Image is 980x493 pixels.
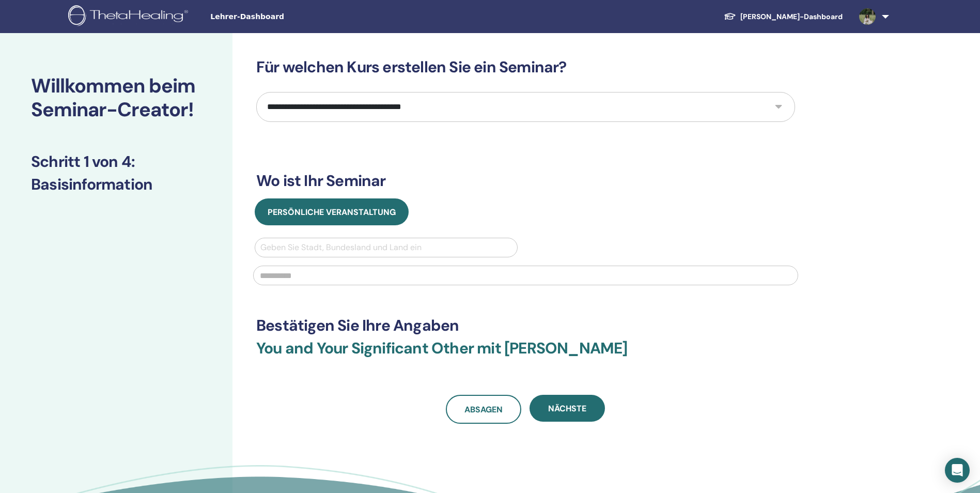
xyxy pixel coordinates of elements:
[548,403,586,414] span: Nächste
[446,395,521,424] a: Absagen
[715,7,851,26] a: [PERSON_NAME]-Dashboard
[255,198,409,225] button: Persönliche Veranstaltung
[31,175,201,194] h3: Basisinformation
[31,152,201,171] h3: Schritt 1 von 4 :
[210,11,365,22] span: Lehrer-Dashboard
[31,74,201,121] h2: Willkommen beim Seminar-Creator!
[859,8,876,25] img: default.jpg
[268,207,396,218] span: Persönliche Veranstaltung
[256,316,795,335] h3: Bestätigen Sie Ihre Angaben
[68,5,192,28] img: logo.png
[945,458,970,483] div: Open Intercom Messenger
[464,404,503,415] span: Absagen
[530,395,605,422] button: Nächste
[724,12,736,21] img: graduation-cap-white.svg
[256,172,795,190] h3: Wo ist Ihr Seminar
[256,339,795,370] h3: You and Your Significant Other mit [PERSON_NAME]
[256,58,795,76] h3: Für welchen Kurs erstellen Sie ein Seminar?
